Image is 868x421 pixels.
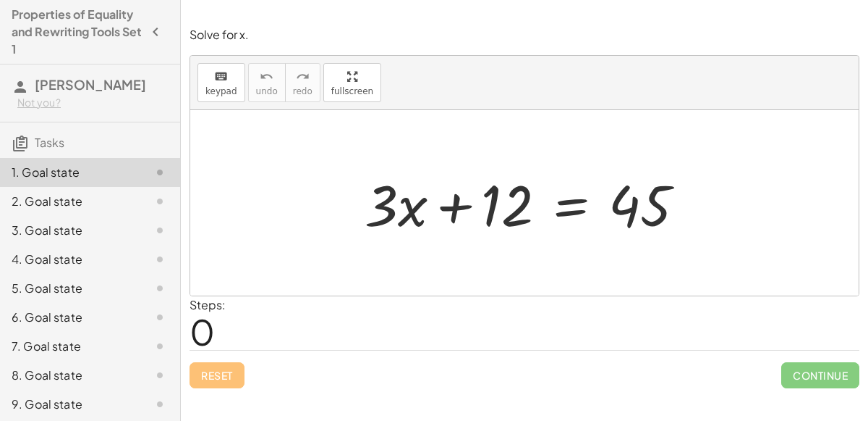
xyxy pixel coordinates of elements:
[151,251,169,268] i: Task not started.
[197,63,245,102] button: keyboardkeypad
[190,309,215,354] span: 0
[190,297,226,312] label: Steps:
[151,280,169,297] i: Task not started.
[12,251,128,268] div: 4. Goal state
[256,86,278,96] span: undo
[151,222,169,239] i: Task not started.
[12,164,128,181] div: 1. Goal state
[12,6,142,58] h4: Properties of Equality and Rewriting Tools Set 1
[12,396,128,413] div: 9. Goal state
[190,27,859,43] p: Solve for x.
[214,68,228,86] i: keyboard
[151,396,169,413] i: Task not started.
[12,367,128,384] div: 8. Goal state
[331,86,373,96] span: fullscreen
[12,193,128,210] div: 2. Goal state
[205,86,237,96] span: keypad
[35,76,146,93] span: [PERSON_NAME]
[12,338,128,355] div: 7. Goal state
[296,68,310,86] i: redo
[323,63,381,102] button: fullscreen
[12,309,128,326] div: 6. Goal state
[151,367,169,384] i: Task not started.
[151,193,169,210] i: Task not started.
[260,68,273,86] i: undo
[151,309,169,326] i: Task not started.
[12,222,128,239] div: 3. Goal state
[151,338,169,355] i: Task not started.
[12,280,128,297] div: 5. Goal state
[17,96,169,110] div: Not you?
[151,164,169,181] i: Task not started.
[285,63,320,102] button: redoredo
[35,135,64,150] span: Tasks
[293,86,312,96] span: redo
[248,63,286,102] button: undoundo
